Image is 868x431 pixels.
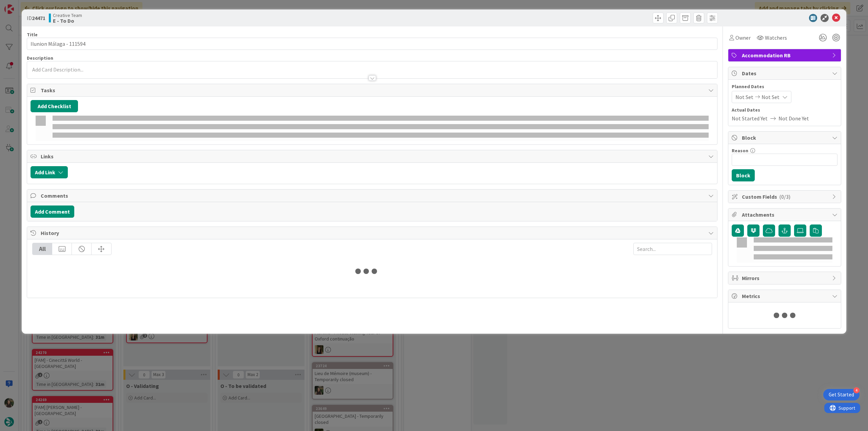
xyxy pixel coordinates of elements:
[742,134,829,142] span: Block
[27,38,717,50] input: type card name here...
[829,391,854,398] div: Get Started
[41,86,705,94] span: Tasks
[742,193,829,201] span: Custom Fields
[633,243,712,255] input: Search...
[53,18,82,23] b: E - To Do
[765,34,787,42] span: Watchers
[732,114,768,122] span: Not Started Yet
[742,292,829,300] span: Metrics
[735,34,751,42] span: Owner
[31,166,68,178] button: Add Link
[31,100,78,112] button: Add Checklist
[742,51,829,59] span: Accommodation RB
[27,14,45,22] span: ID
[41,229,705,237] span: History
[853,387,860,393] div: 4
[31,205,74,218] button: Add Comment
[742,211,829,219] span: Attachments
[742,274,829,282] span: Mirrors
[27,32,38,38] label: Title
[732,169,755,181] button: Block
[27,55,53,61] span: Description
[732,83,837,90] span: Planned Dates
[33,243,52,255] div: All
[41,192,705,200] span: Comments
[823,389,860,400] div: Open Get Started checklist, remaining modules: 4
[14,1,31,9] span: Support
[742,69,829,77] span: Dates
[735,93,753,101] span: Not Set
[778,114,809,122] span: Not Done Yet
[41,152,705,160] span: Links
[779,193,790,200] span: ( 0/3 )
[53,13,82,18] span: Creative Team
[732,106,837,114] span: Actual Dates
[732,148,748,154] label: Reason
[32,15,45,21] b: 24471
[762,93,780,101] span: Not Set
